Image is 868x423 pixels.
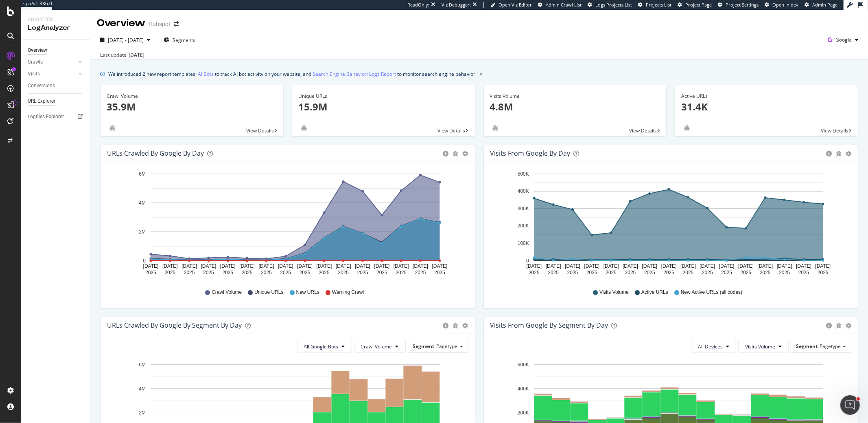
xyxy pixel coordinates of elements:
text: 2025 [357,270,368,275]
text: [DATE] [680,263,696,269]
div: Overview [97,16,145,30]
button: Visits Volume [738,340,789,353]
div: URLs Crawled by Google By Segment By Day [107,321,242,329]
div: Visits from Google by day [490,149,571,157]
text: 300K [517,206,529,211]
div: bug [836,151,842,156]
a: Visits [28,70,76,78]
a: Project Settings [718,2,759,8]
span: Projects List [646,2,671,8]
text: [DATE] [796,263,811,269]
text: [DATE] [413,263,428,269]
div: URLs Crawled by Google by day [107,149,204,157]
span: View Details [438,127,466,134]
div: arrow-right-arrow-left [174,21,179,27]
span: Pagetype [437,343,458,350]
svg: A chart. [107,168,469,281]
span: New Active URLs (all codes) [681,289,742,296]
text: 2025 [261,270,272,275]
text: [DATE] [181,263,197,269]
text: [DATE] [278,263,293,269]
span: New URLs [296,289,319,296]
div: We introduced 2 new report templates: to track AI bot activity on your website, and to monitor se... [108,70,477,78]
button: Segments [160,33,199,46]
div: info banner [100,70,858,78]
text: [DATE] [201,263,216,269]
span: Visits Volume [745,343,775,350]
span: Pagetype [820,343,841,350]
a: Project Page [678,2,712,8]
text: [DATE] [355,263,370,269]
text: [DATE] [297,263,313,269]
text: 2025 [319,270,330,275]
text: 100K [517,240,529,246]
text: 2M [139,410,146,416]
span: Google [835,36,852,43]
div: Hubspot [149,20,171,28]
span: All Google Bots [304,343,339,350]
text: 2025 [415,270,426,275]
div: Conversions [28,82,55,90]
p: 31.4K [681,100,852,114]
text: 2025 [644,270,655,275]
text: 0 [143,258,146,264]
svg: A chart. [490,168,852,281]
div: bug [453,323,459,328]
text: 4M [139,200,146,206]
text: 500K [517,171,529,177]
span: Open Viz Editor [498,2,532,8]
span: Open in dev [772,2,798,8]
text: 2025 [184,270,195,275]
div: [DATE] [129,51,144,59]
text: 2025 [779,270,790,275]
text: [DATE] [642,263,657,269]
div: Overview [28,46,47,55]
text: [DATE] [815,263,831,269]
div: Visits from Google By Segment By Day [490,321,608,329]
span: Admin Crawl List [546,2,582,8]
span: View Details [246,127,274,134]
text: 2025 [300,270,310,275]
a: Projects List [638,2,671,8]
text: 4M [139,386,146,392]
text: 2025 [740,270,751,275]
span: Segments [173,37,195,44]
span: Project Page [685,2,712,8]
span: Admin Page [812,2,837,8]
div: bug [681,125,693,131]
a: Admin Page [805,2,837,8]
text: 2025 [682,270,693,275]
text: 2025 [242,270,253,275]
a: Open Viz Editor [490,2,532,8]
text: [DATE] [143,263,159,269]
span: Active URLs [641,289,668,296]
text: 2M [139,229,146,235]
text: 2025 [567,270,578,275]
text: 2025 [548,270,559,275]
text: [DATE] [336,263,351,269]
div: bug [107,125,118,131]
div: bug [490,125,501,131]
div: Visits Volume [490,93,660,100]
text: [DATE] [432,263,448,269]
text: 2025 [280,270,291,275]
span: Visits Volume [599,289,629,296]
text: [DATE] [526,263,542,269]
a: URL Explorer [28,97,84,106]
button: Crawl Volume [354,340,406,353]
span: Unique URLs [254,289,283,296]
div: circle-info [443,151,449,156]
a: Search Engine Behavior: Logs Report [313,70,396,78]
span: All Devices [698,343,723,350]
text: 2025 [396,270,407,275]
div: gear [846,151,851,156]
text: [DATE] [394,263,409,269]
text: 6M [139,362,146,368]
text: [DATE] [239,263,255,269]
span: Crawl Volume [212,289,242,296]
a: Logs Projects List [588,2,632,8]
p: 4.8M [490,100,660,114]
button: All Devices [691,340,736,353]
text: 2025 [663,270,674,275]
div: Analytics [28,16,83,23]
